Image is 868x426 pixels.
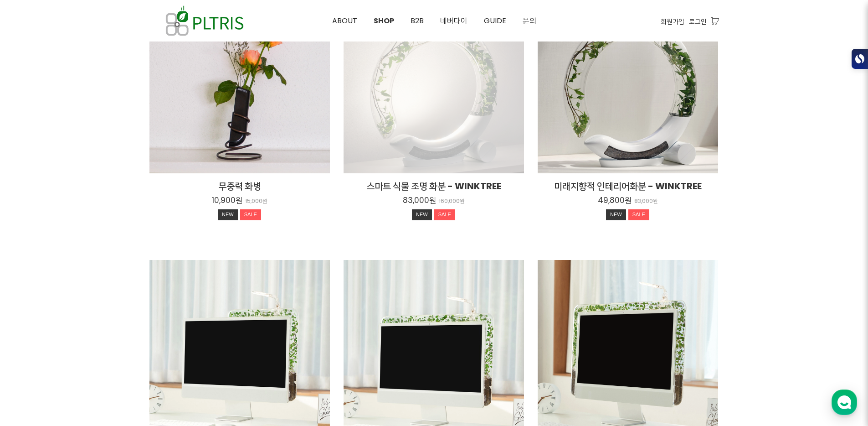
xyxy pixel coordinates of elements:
[432,0,476,42] a: 네버다이
[476,0,514,42] a: GUIDE
[149,180,330,192] h2: 무중력 화병
[412,209,432,220] div: NEW
[523,16,536,26] span: 문의
[538,180,718,192] h2: 미래지향적 인테리어화분 - WINKTREE
[324,0,365,42] a: ABOUT
[245,198,267,205] p: 15,000원
[344,180,524,192] h2: 스마트 식물 조명 화분 - WINKTREE
[484,16,506,26] span: GUIDE
[598,195,632,205] p: 49,800원
[118,289,175,312] a: 설정
[344,180,524,223] a: 스마트 식물 조명 화분 - WINKTREE 83,000원 160,000원 NEWSALE
[634,198,658,205] p: 83,000원
[149,180,330,223] a: 무중력 화병 10,900원 15,000원 NEWSALE
[628,209,649,220] div: SALE
[606,209,626,220] div: NEW
[411,16,424,26] span: B2B
[439,198,465,205] p: 160,000원
[403,195,436,205] p: 83,000원
[514,0,544,42] a: 문의
[83,303,94,311] span: 대화
[365,0,402,42] a: SHOP
[212,195,242,205] p: 10,900원
[141,303,152,310] span: 설정
[332,16,357,26] span: ABOUT
[661,16,684,26] a: 회원가입
[440,16,467,26] span: 네버다이
[402,0,432,42] a: B2B
[240,209,261,220] div: SALE
[60,289,118,312] a: 대화
[218,209,238,220] div: NEW
[29,303,34,310] span: 홈
[689,16,707,26] a: 로그인
[374,16,394,26] span: SHOP
[538,180,718,223] a: 미래지향적 인테리어화분 - WINKTREE 49,800원 83,000원 NEWSALE
[3,289,60,312] a: 홈
[434,209,455,220] div: SALE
